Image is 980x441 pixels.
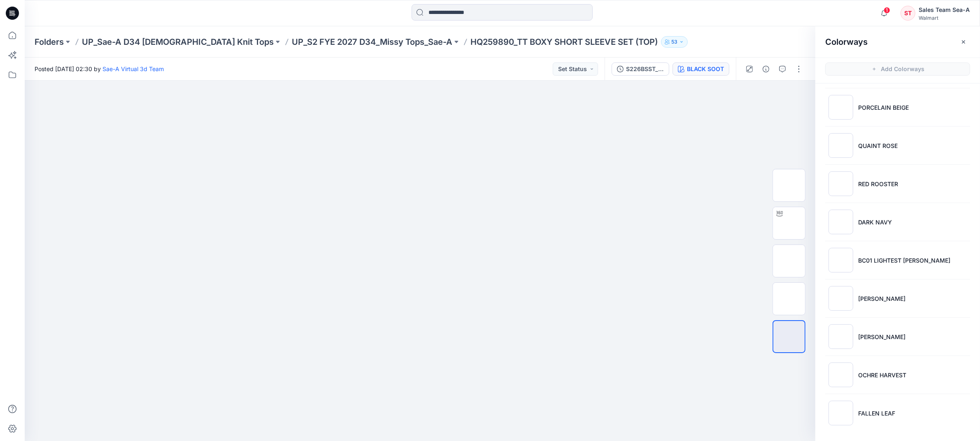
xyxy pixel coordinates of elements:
[858,332,906,341] p: [PERSON_NAME]
[829,95,853,120] img: PORCELAIN BEIGE
[829,401,853,425] img: FALLEN LEAF
[35,36,64,48] a: Folders
[858,371,906,379] p: OCHRE HARVEST
[919,15,970,21] div: Walmart
[673,62,729,76] button: BLACK SOOT
[825,37,868,47] h2: Colorways
[858,294,906,303] p: [PERSON_NAME]
[829,133,853,158] img: QUAINT ROSE
[829,286,853,311] img: ROSE DE FLAMANT
[829,324,853,349] img: ROSE HERB
[102,65,164,72] a: Sae-A Virtual 3d Team
[858,103,909,112] p: PORCELAIN BEIGE
[901,6,915,21] div: ST
[858,256,950,265] p: BC01 LIGHTEST [PERSON_NAME]
[858,141,898,150] p: QUAINT ROSE
[829,248,853,272] img: BC01 LIGHTEST HEATHER GREY
[626,65,664,74] div: S226BSST_FULL COLORWAYS
[858,180,898,188] p: RED ROOSTER
[35,65,164,73] span: Posted [DATE] 02:30 by
[470,36,658,48] p: HQ259890_TT BOXY SHORT SLEEVE SET (TOP)
[858,409,895,418] p: FALLEN LEAF
[829,362,853,387] img: OCHRE HARVEST
[292,36,452,48] a: UP_S2 FYE 2027 D34_Missy Tops_Sae-A
[661,36,688,48] button: 53
[82,36,274,48] a: UP_Sae-A D34 [DEMOGRAPHIC_DATA] Knit Tops
[829,210,853,234] img: DARK NAVY
[884,7,890,14] span: 1
[671,37,677,46] p: 53
[919,5,970,15] div: Sales Team Sea-A
[829,171,853,196] img: RED ROOSTER
[858,218,892,226] p: DARK NAVY
[687,65,724,74] div: BLACK SOOT
[612,62,669,76] button: S226BSST_FULL COLORWAYS
[759,62,773,76] button: Details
